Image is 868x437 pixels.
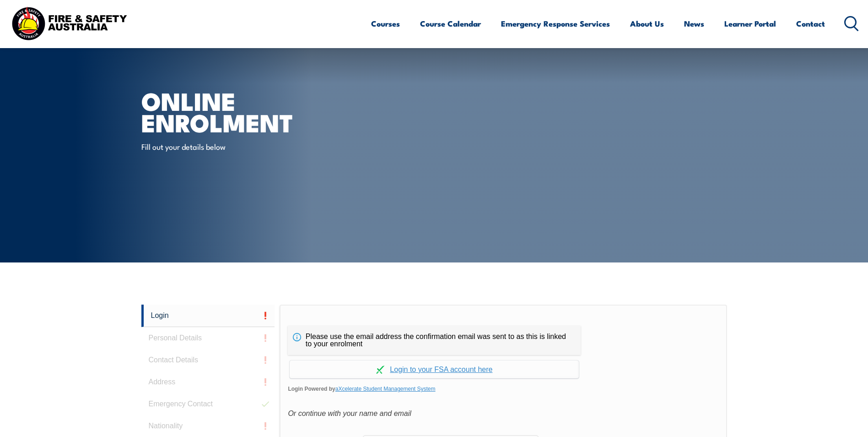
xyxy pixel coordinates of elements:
a: Learner Portal [724,11,776,36]
a: Contact [796,11,825,36]
a: Courses [371,11,400,36]
a: Emergency Response Services [501,11,610,36]
div: Please use the email address the confirmation email was sent to as this is linked to your enrolment [288,326,581,355]
a: Login [141,305,275,327]
a: About Us [630,11,664,36]
a: News [684,11,704,36]
img: Log in withaxcelerate [376,366,384,374]
span: Login Powered by [288,382,718,396]
a: aXcelerate Student Management System [335,386,436,392]
a: Course Calendar [420,11,481,36]
p: Fill out your details below [141,141,308,152]
h1: Online Enrolment [141,90,367,132]
div: Or continue with your name and email [288,407,718,421]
